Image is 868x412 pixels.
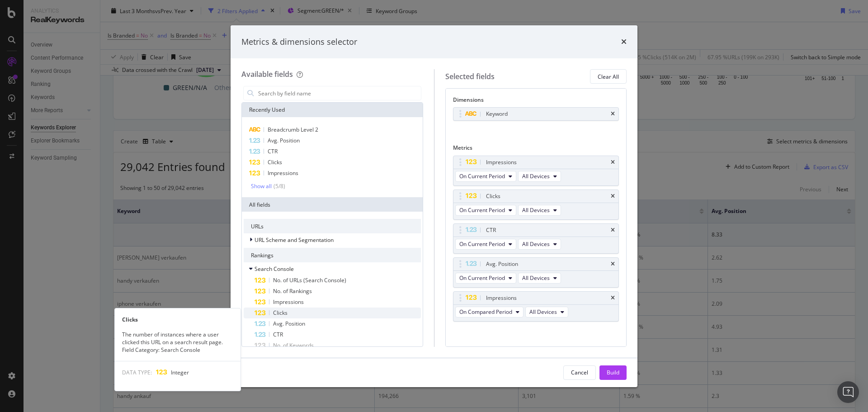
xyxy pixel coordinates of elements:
[486,260,518,269] div: Avg. Position
[453,189,619,220] div: ClickstimesOn Current PeriodAll Devices
[486,158,517,167] div: Impressions
[241,69,293,79] div: Available fields
[459,308,512,316] span: On Compared Period
[268,147,278,155] span: CTR
[453,107,619,121] div: Keywordtimes
[518,171,561,182] button: All Devices
[273,287,312,295] span: No. of Rankings
[571,369,588,376] div: Cancel
[455,307,524,317] button: On Compared Period
[455,273,516,284] button: On Current Period
[611,160,615,165] div: times
[518,205,561,216] button: All Devices
[273,276,346,284] span: No. of URLs (Search Console)
[445,71,495,82] div: Selected fields
[455,205,516,216] button: On Current Period
[611,295,615,301] div: times
[273,309,288,317] span: Clicks
[453,96,619,107] div: Dimensions
[611,194,615,199] div: times
[459,172,505,180] span: On Current Period
[453,257,619,288] div: Avg. PositiontimesOn Current PeriodAll Devices
[486,294,517,303] div: Impressions
[486,226,496,235] div: CTR
[518,239,561,250] button: All Devices
[453,144,619,155] div: Metrics
[242,103,423,117] div: Recently Used
[257,86,421,100] input: Search by field name
[522,240,550,248] span: All Devices
[255,265,294,273] span: Search Console
[459,274,505,282] span: On Current Period
[529,308,557,316] span: All Devices
[459,240,505,248] span: On Current Period
[273,331,283,338] span: CTR
[522,206,550,214] span: All Devices
[598,73,619,81] div: Clear All
[621,36,627,48] div: times
[273,320,305,327] span: Avg. Position
[244,248,421,262] div: Rankings
[231,25,637,387] div: modal
[459,206,505,214] span: On Current Period
[273,341,314,349] span: No. of Keywords
[272,182,285,190] div: ( 5 / 8 )
[837,381,859,403] div: Open Intercom Messenger
[268,158,282,166] span: Clicks
[244,219,421,233] div: URLs
[486,109,508,118] div: Keyword
[522,172,550,180] span: All Devices
[115,316,241,323] div: Clicks
[242,197,423,212] div: All fields
[273,298,304,306] span: Impressions
[599,365,627,380] button: Build
[455,239,516,250] button: On Current Period
[590,69,627,84] button: Clear All
[522,274,550,282] span: All Devices
[268,126,318,133] span: Breadcrumb Level 2
[455,171,516,182] button: On Current Period
[611,111,615,117] div: times
[525,307,568,317] button: All Devices
[486,192,500,201] div: Clicks
[563,365,596,380] button: Cancel
[268,169,298,177] span: Impressions
[453,223,619,254] div: CTRtimesOn Current PeriodAll Devices
[251,183,272,189] div: Show all
[453,291,619,322] div: ImpressionstimesOn Compared PeriodAll Devices
[115,331,241,354] div: The number of instances where a user clicked this URL on a search result page. Field Category: Se...
[607,369,619,376] div: Build
[611,227,615,233] div: times
[241,36,357,48] div: Metrics & dimensions selector
[255,236,334,244] span: URL Scheme and Segmentation
[453,156,619,186] div: ImpressionstimesOn Current PeriodAll Devices
[611,261,615,267] div: times
[518,273,561,284] button: All Devices
[268,137,300,144] span: Avg. Position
